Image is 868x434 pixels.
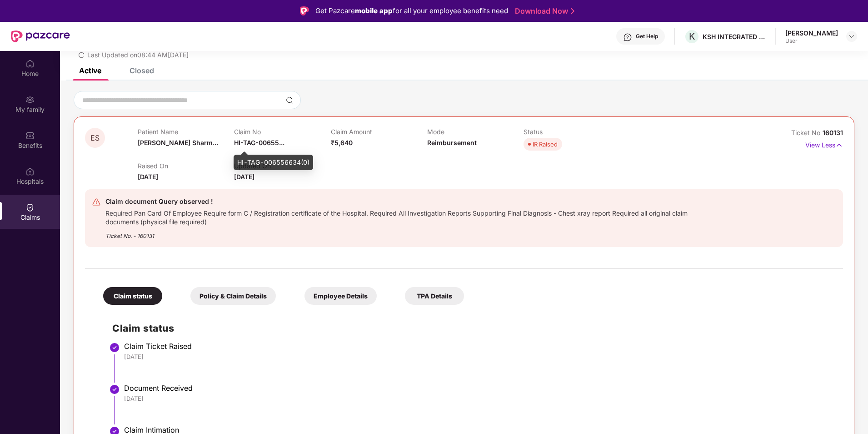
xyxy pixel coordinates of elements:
[791,129,823,136] span: Ticket No
[105,226,712,240] div: Ticket No. - 160131
[138,173,158,181] span: [DATE]
[130,66,154,75] div: Closed
[805,138,843,150] p: View Less
[689,31,695,42] span: K
[87,51,189,59] span: Last Updated on 08:44 AM[DATE]
[785,29,838,37] div: [PERSON_NAME]
[25,131,35,140] img: svg+xml;base64,PHN2ZyBpZD0iQmVuZWZpdHMiIHhtbG5zPSJodHRwOi8vd3d3LnczLm9yZy8yMDAwL3N2ZyIgd2lkdGg9Ij...
[315,5,508,16] div: Get Pazcare for all your employee benefits need
[25,167,35,176] img: svg+xml;base64,PHN2ZyBpZD0iSG9zcGl0YWxzIiB4bWxucz0iaHR0cDovL3d3dy53My5vcmcvMjAwMC9zdmciIHdpZHRoPS...
[703,32,766,41] div: KSH INTEGRATED LOGISTICS PRIVATE LIMITED
[427,139,477,146] span: Reimbursement
[78,51,85,59] span: redo
[25,95,35,104] img: svg+xml;base64,PHN2ZyB3aWR0aD0iMjAiIGhlaWdodD0iMjAiIHZpZXdCb3g9IjAgMCAyMCAyMCIgZmlsbD0ibm9uZSIgeG...
[331,128,427,136] p: Claim Amount
[124,353,834,361] div: [DATE]
[524,128,620,136] p: Status
[331,139,353,146] span: ₹5,640
[234,173,254,181] span: [DATE]
[25,59,35,68] img: svg+xml;base64,PHN2ZyBpZD0iSG9tZSIgeG1sbnM9Imh0dHA6Ly93d3cudzMub3JnLzIwMDAvc3ZnIiB3aWR0aD0iMjAiIG...
[190,287,276,305] div: Policy & Claim Details
[138,128,234,136] p: Patient Name
[109,342,120,353] img: svg+xml;base64,PHN2ZyBpZD0iU3RlcC1Eb25lLTMyeDMyIiB4bWxucz0iaHR0cDovL3d3dy53My5vcmcvMjAwMC9zdmciIH...
[848,33,855,40] img: svg+xml;base64,PHN2ZyBpZD0iRHJvcGRvd24tMzJ4MzIiIHhtbG5zPSJodHRwOi8vd3d3LnczLm9yZy8yMDAwL3N2ZyIgd2...
[427,128,524,136] p: Mode
[636,33,658,40] div: Get Help
[90,134,100,142] span: ES
[124,394,834,403] div: [DATE]
[105,196,712,207] div: Claim document Query observed !
[25,203,35,212] img: svg+xml;base64,PHN2ZyBpZD0iQ2xhaW0iIHhtbG5zPSJodHRwOi8vd3d3LnczLm9yZy8yMDAwL3N2ZyIgd2lkdGg9IjIwIi...
[533,140,558,149] div: IR Raised
[11,30,70,42] img: New Pazcare Logo
[234,139,284,146] span: HI-TAG-00655...
[138,162,234,170] p: Raised On
[105,207,712,226] div: Required Pan Card Of Employee Require form C / Registration certificate of the Hospital. Required...
[79,66,101,75] div: Active
[124,384,834,393] div: Document Received
[355,6,393,15] strong: mobile app
[286,96,293,104] img: svg+xml;base64,PHN2ZyBpZD0iU2VhcmNoLTMyeDMyIiB4bWxucz0iaHR0cDovL3d3dy53My5vcmcvMjAwMC9zdmciIHdpZH...
[405,287,464,305] div: TPA Details
[823,129,843,136] span: 160131
[515,6,572,16] a: Download Now
[92,197,101,207] img: svg+xml;base64,PHN2ZyB4bWxucz0iaHR0cDovL3d3dy53My5vcmcvMjAwMC9zdmciIHdpZHRoPSIyNCIgaGVpZ2h0PSIyNC...
[623,33,632,42] img: svg+xml;base64,PHN2ZyBpZD0iSGVscC0zMngzMiIgeG1sbnM9Imh0dHA6Ly93d3cudzMub3JnLzIwMDAvc3ZnIiB3aWR0aD...
[112,321,834,336] h2: Claim status
[234,128,330,136] p: Claim No
[304,287,377,305] div: Employee Details
[785,37,838,45] div: User
[109,384,120,395] img: svg+xml;base64,PHN2ZyBpZD0iU3RlcC1Eb25lLTMyeDMyIiB4bWxucz0iaHR0cDovL3d3dy53My5vcmcvMjAwMC9zdmciIH...
[103,287,162,305] div: Claim status
[138,139,218,146] span: [PERSON_NAME] Sharm...
[835,140,843,150] img: svg+xml;base64,PHN2ZyB4bWxucz0iaHR0cDovL3d3dy53My5vcmcvMjAwMC9zdmciIHdpZHRoPSIxNyIgaGVpZ2h0PSIxNy...
[234,155,313,170] div: HI-TAG-006556634(0)
[300,6,309,15] img: Logo
[571,6,574,16] img: Stroke
[124,342,834,351] div: Claim Ticket Raised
